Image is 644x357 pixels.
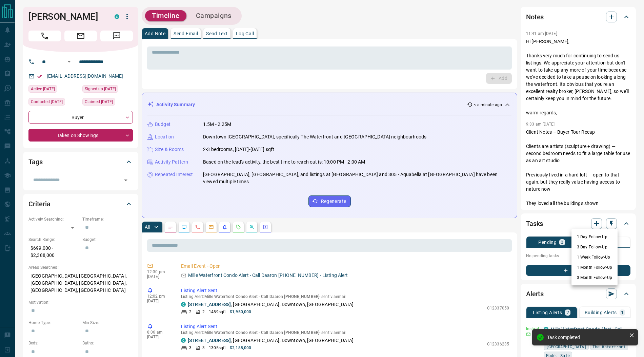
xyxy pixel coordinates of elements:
li: 1 Week Follow-Up [571,252,618,262]
div: Task completed [547,335,626,340]
li: 1 Day Follow-Up [571,232,618,242]
li: 1 Month Follow-Up [571,262,618,273]
li: 3 Day Follow-Up [571,242,618,252]
li: 3 Month Follow-Up [571,273,618,283]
